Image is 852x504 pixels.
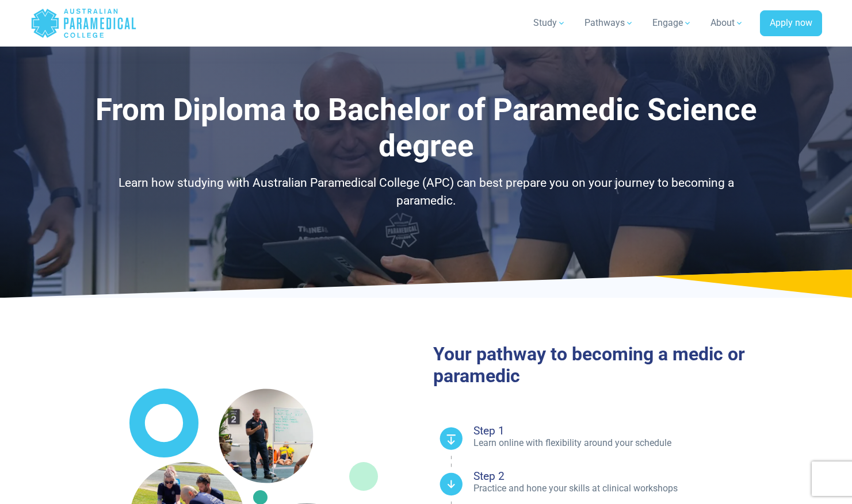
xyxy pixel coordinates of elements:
[30,5,137,42] a: Australian Paramedical College
[578,7,641,39] a: Pathways
[526,7,573,39] a: Study
[433,343,822,387] h2: Your pathway to becoming a medic or paramedic
[90,174,763,210] p: Learn how studying with Australian Paramedical College (APC) can best prepare you on your journey...
[645,7,699,39] a: Engage
[473,482,822,495] p: Practice and hone your skills at clinical workshops
[473,437,822,449] p: Learn online with flexibility around your schedule
[473,471,822,482] h4: Step 2
[704,7,751,39] a: About
[90,92,763,165] h1: From Diploma to Bachelor of Paramedic Science degree
[473,425,822,436] h4: Step 1
[760,10,822,37] a: Apply now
